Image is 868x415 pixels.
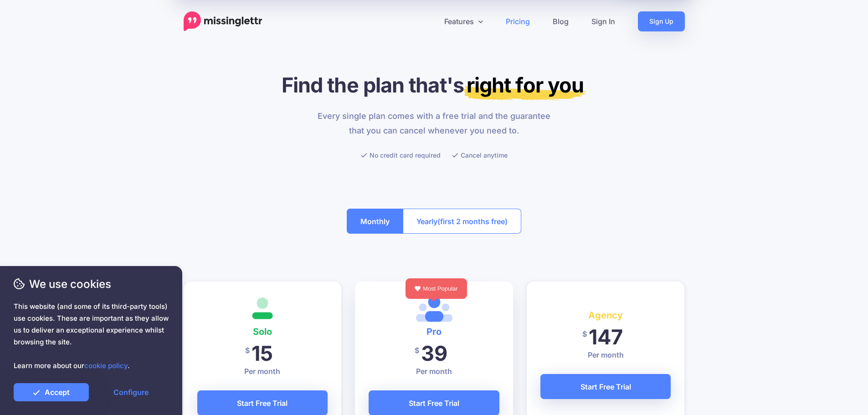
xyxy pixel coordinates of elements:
p: Per month [197,366,328,377]
span: (first 2 months free) [437,214,508,229]
span: 15 [252,341,273,366]
a: Accept [14,383,89,401]
span: $ [582,324,587,344]
a: Features [433,11,494,31]
h4: Pro [369,324,499,339]
p: Every single plan comes with a free trial and the guarantee that you can cancel whenever you need... [312,109,556,138]
span: $ [415,340,419,361]
span: $ [245,340,250,361]
h1: Find the plan that's [184,72,685,97]
a: Configure [93,383,169,401]
div: Most Popular [406,278,467,299]
a: Start Free Trial [540,374,671,399]
button: Monthly [347,209,403,234]
a: Pricing [494,11,541,31]
p: Per month [540,349,671,360]
a: Home [184,11,262,31]
li: Cancel anytime [452,149,508,161]
a: Sign Up [638,11,685,31]
li: No credit card required [361,149,441,161]
p: Per month [369,366,499,377]
a: Sign In [580,11,627,31]
a: Blog [541,11,580,31]
h4: Solo [197,324,328,339]
mark: right for you [464,72,586,100]
button: Yearly(first 2 months free) [403,209,521,234]
h4: Agency [540,308,671,323]
span: This website (and some of its third-party tools) use cookies. These are important as they allow u... [14,301,169,372]
a: cookie policy [84,361,128,370]
span: We use cookies [14,276,169,292]
span: 39 [421,341,447,366]
span: 147 [589,324,623,349]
